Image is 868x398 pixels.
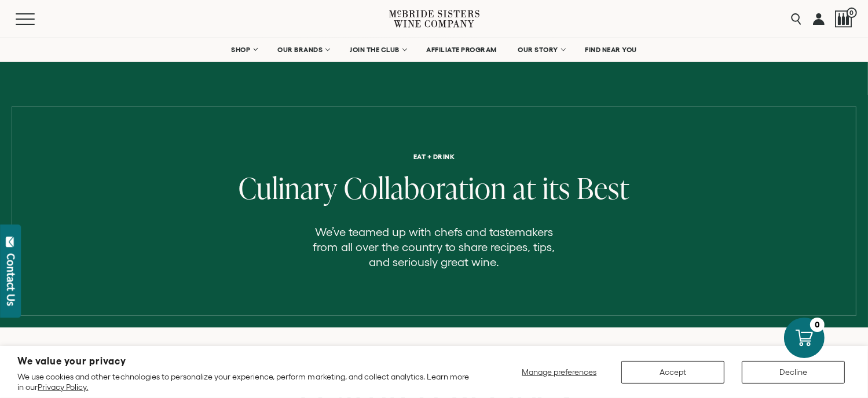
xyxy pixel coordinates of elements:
[522,367,596,377] span: Manage preferences
[585,46,638,54] span: FIND NEAR YOU
[16,13,57,25] button: Mobile Menu Trigger
[17,371,473,392] p: We use cookies and other technologies to personalize your experience, perform marketing, and coll...
[309,224,559,270] p: We’ve teamed up with chefs and tastemakers from all over the country to share recipes, tips, and ...
[231,46,251,54] span: SHOP
[515,361,604,384] button: Manage preferences
[342,38,413,61] a: JOIN THE CLUB
[578,38,645,61] a: FIND NEAR YOU
[270,38,336,61] a: OUR BRANDS
[224,38,264,61] a: SHOP
[621,361,724,384] button: Accept
[277,46,323,54] span: OUR BRANDS
[518,46,558,54] span: OUR STORY
[513,168,536,208] span: at
[577,168,629,208] span: Best
[847,8,857,18] span: 0
[419,38,505,61] a: AFFILIATE PROGRAM
[350,46,400,54] span: JOIN THE CLUB
[5,253,17,306] div: Contact Us
[38,382,88,392] a: Privacy Policy.
[427,46,497,54] span: AFFILIATE PROGRAM
[17,356,473,366] h2: We value your privacy
[742,361,845,384] button: Decline
[510,38,572,61] a: OUR STORY
[344,168,507,208] span: Collaboration
[810,318,825,332] div: 0
[543,168,570,208] span: its
[239,168,338,208] span: Culinary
